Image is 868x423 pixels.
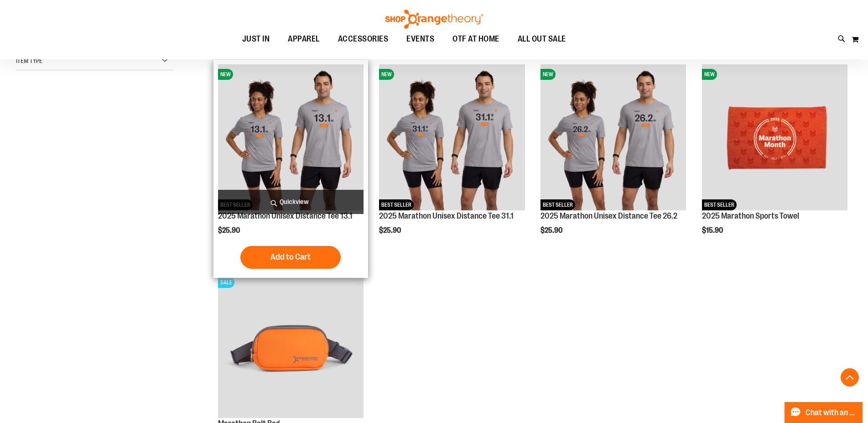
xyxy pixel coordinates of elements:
span: $25.90 [379,226,402,235]
a: 2025 Marathon Unisex Distance Tee 13.1 [218,211,353,220]
a: Marathon Belt BagSALE [218,272,364,419]
span: $25.90 [218,226,241,235]
div: product [536,60,691,257]
a: 2025 Marathon Unisex Distance Tee 26.2 [541,211,677,220]
div: product [213,60,368,277]
span: $25.90 [541,226,564,235]
span: NEW [541,69,556,80]
div: product [697,60,852,257]
span: Item Type [16,57,42,64]
a: 2025 Marathon Unisex Distance Tee 31.1 [379,211,514,220]
span: ACCESSORIES [338,29,389,49]
span: SALE [218,277,234,288]
a: 2025 Marathon Sports TowelNEWBEST SELLER [702,64,847,211]
button: Chat with an Expert [785,402,863,423]
span: ALL OUT SALE [518,29,566,49]
a: 2025 Marathon Unisex Distance Tee 31.1NEWBEST SELLER [379,64,525,211]
div: product [374,60,529,257]
span: BEST SELLER [541,199,575,210]
span: NEW [218,69,233,80]
span: APPAREL [288,29,320,49]
span: BEST SELLER [702,199,737,210]
button: Add to Cart [240,246,341,269]
img: 2025 Marathon Sports Towel [702,64,847,210]
span: BEST SELLER [379,199,414,210]
span: Add to Cart [270,252,311,262]
img: 2025 Marathon Unisex Distance Tee 31.1 [379,64,525,210]
a: Quickview [218,190,364,214]
span: NEW [702,69,717,80]
img: 2025 Marathon Unisex Distance Tee 26.2 [541,64,686,210]
img: Shop Orangetheory [384,10,484,29]
a: 2025 Marathon Sports Towel [702,211,799,220]
span: EVENTS [406,29,434,49]
span: OTF AT HOME [452,29,499,49]
img: Marathon Belt Bag [218,272,364,418]
span: JUST IN [242,29,270,49]
img: 2025 Marathon Unisex Distance Tee 13.1 [218,64,364,210]
a: 2025 Marathon Unisex Distance Tee 26.2NEWBEST SELLER [541,64,686,211]
a: 2025 Marathon Unisex Distance Tee 13.1NEWBEST SELLER [218,64,364,211]
span: $15.90 [702,226,724,235]
span: Chat with an Expert [806,408,857,417]
button: Back To Top [841,368,859,386]
span: NEW [379,69,394,80]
